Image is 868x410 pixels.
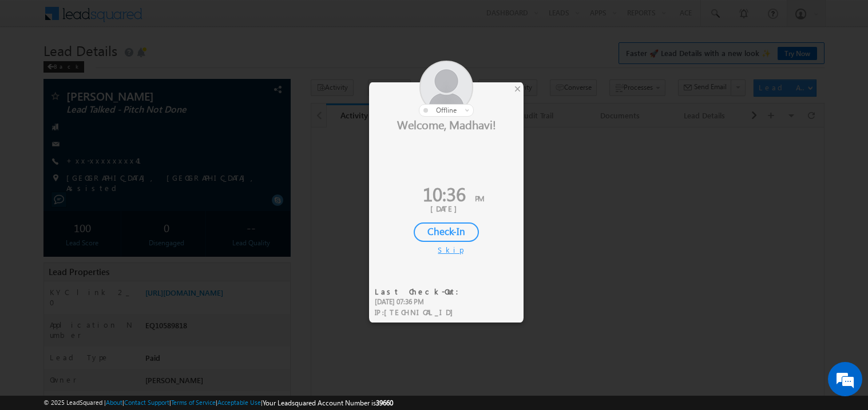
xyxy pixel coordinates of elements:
[475,193,484,203] span: PM
[171,399,216,406] a: Terms of Service
[106,399,122,406] a: About
[376,399,393,407] span: 39660
[375,307,466,318] div: IP :
[375,286,466,297] div: Last Check-Out:
[369,117,524,132] div: Welcome, Madhavi!
[124,399,169,406] a: Contact Support
[512,82,524,95] div: ×
[414,222,479,242] div: Check-In
[438,245,455,255] div: Skip
[375,297,466,307] div: [DATE] 07:36 PM
[263,399,393,407] span: Your Leadsquared Account Number is
[423,181,466,206] span: 10:36
[436,106,457,114] span: offline
[217,399,261,406] a: Acceptable Use
[378,204,515,214] div: [DATE]
[43,397,393,408] span: © 2025 LeadSquared | | | | |
[384,307,459,317] span: [TECHNICAL_ID]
